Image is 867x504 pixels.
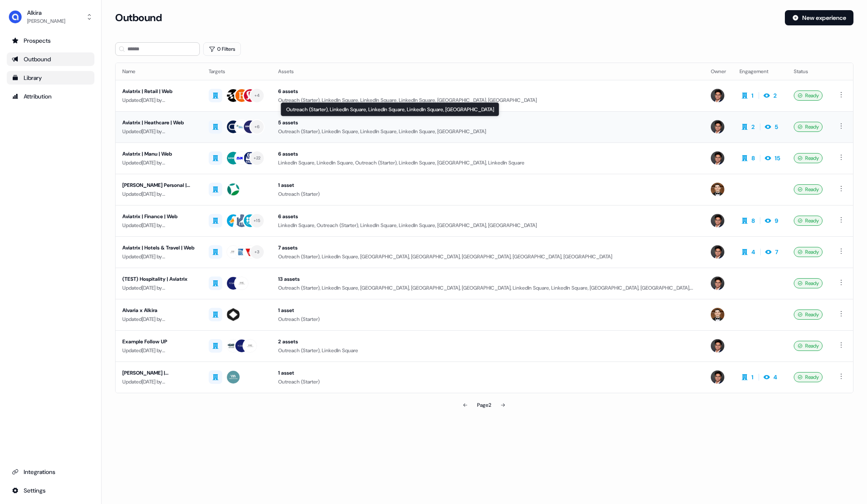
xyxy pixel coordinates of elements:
img: Hugh [711,339,724,353]
div: LinkedIn Square, LinkedIn Square, Outreach (Starter), LinkedIn Square, [GEOGRAPHIC_DATA], LinkedI... [278,159,697,167]
th: Assets [271,63,704,80]
div: Attribution [12,92,89,101]
div: Page 2 [477,401,491,409]
div: 6 assets [278,87,697,96]
a: Go to outbound experience [7,52,94,66]
div: Ready [794,341,823,351]
h3: Outbound [115,11,162,24]
div: Outreach (Starter), LinkedIn Square, LinkedIn Square, LinkedIn Square, [GEOGRAPHIC_DATA], [GEOGRA... [278,96,697,104]
div: Ready [794,216,823,226]
div: Ready [794,90,823,101]
div: + 15 [254,217,260,225]
div: Settings [12,486,89,495]
th: Name [116,63,202,80]
a: Go to integrations [7,484,94,497]
div: 7 assets [278,244,697,252]
div: Aviatrix | Manu | Web [122,150,195,158]
img: Carlos [711,183,724,196]
div: 4 [751,248,755,256]
div: 2 [773,91,777,100]
div: 13 assets [278,275,697,283]
div: Alkira [27,8,65,17]
img: Hugh [711,277,724,290]
img: Hugh [711,120,724,134]
div: Ready [794,372,823,382]
img: Hugh [711,214,724,227]
div: Outreach (Starter) [278,315,697,323]
div: Outreach (Starter) [278,190,697,198]
div: Outreach (Starter), LinkedIn Square, LinkedIn Square, LinkedIn Square, [GEOGRAPHIC_DATA] [278,127,697,136]
div: 6 assets [278,212,697,221]
button: 0 Filters [203,42,241,56]
div: Updated [DATE] by [PERSON_NAME] [122,96,195,104]
div: Library [12,74,89,82]
div: Aviatrix | Retail | Web [122,87,195,96]
div: Example Follow UP [122,337,195,346]
div: Ready [794,310,823,320]
div: [PERSON_NAME] [27,17,65,25]
th: Targets [202,63,271,80]
div: Integrations [12,468,89,476]
div: Alvaria x Alkira [122,306,195,315]
a: Go to attribution [7,90,94,103]
div: 5 assets [278,118,697,127]
div: Ready [794,122,823,132]
a: Go to integrations [7,465,94,479]
div: Updated [DATE] by [PERSON_NAME] [122,127,195,136]
th: Status [787,63,829,80]
div: 1 asset [278,369,697,377]
div: Outreach (Starter), LinkedIn Square, LinkedIn Square, LinkedIn Square, [GEOGRAPHIC_DATA] [281,102,500,117]
div: Aviatrix | Finance | Web [122,212,195,221]
img: Hugh [711,151,724,165]
div: Ready [794,278,823,288]
img: Hugh [711,89,724,102]
div: Updated [DATE] by [PERSON_NAME] [122,284,195,292]
button: Alkira[PERSON_NAME] [7,7,94,27]
div: Outreach (Starter), LinkedIn Square [278,346,697,355]
div: Outbound [12,55,89,63]
div: Aviatrix | Hotels & Travel | Web [122,244,195,252]
div: Ready [794,153,823,163]
div: Updated [DATE] by [PERSON_NAME] [122,378,195,386]
div: 8 [751,154,755,162]
div: Updated [DATE] by [PERSON_NAME] [122,159,195,167]
div: + 6 [254,123,260,131]
div: Ready [794,184,823,194]
div: 8 [751,216,755,225]
div: Outreach (Starter), LinkedIn Square, [GEOGRAPHIC_DATA], [GEOGRAPHIC_DATA], [GEOGRAPHIC_DATA], Lin... [278,284,697,292]
div: + 22 [254,154,261,162]
a: Go to templates [7,71,94,85]
th: Engagement [733,63,787,80]
div: Updated [DATE] by [PERSON_NAME] [122,315,195,323]
div: 1 asset [278,181,697,189]
th: Owner [704,63,733,80]
img: Hugh [711,370,724,384]
div: 6 assets [278,150,697,158]
div: + 4 [254,92,260,99]
div: [PERSON_NAME] Personal | megalabs [122,181,195,189]
div: Prospects [12,36,89,45]
div: 15 [775,154,780,162]
div: 5 [775,123,778,131]
div: LinkedIn Square, Outreach (Starter), LinkedIn Square, LinkedIn Square, [GEOGRAPHIC_DATA], [GEOGRA... [278,221,697,230]
a: Go to prospects [7,34,94,47]
div: + 3 [254,248,260,256]
div: 2 [751,123,755,131]
div: Updated [DATE] by [PERSON_NAME] [122,346,195,355]
div: 1 [751,91,754,100]
img: Carlos [711,308,724,321]
div: 1 [751,373,754,381]
div: Updated [DATE] by [PERSON_NAME] [122,252,195,261]
div: Outreach (Starter), LinkedIn Square, [GEOGRAPHIC_DATA], [GEOGRAPHIC_DATA], [GEOGRAPHIC_DATA], [GE... [278,252,697,261]
div: (TEST) Hospitality | Aviatrix [122,275,195,283]
div: 7 [775,248,778,256]
div: [PERSON_NAME] | MasterControl [122,369,195,377]
div: 1 asset [278,306,697,315]
button: New experience [785,10,853,25]
img: Hugh [711,245,724,259]
div: Ready [794,247,823,257]
div: Outreach (Starter) [278,378,697,386]
div: Aviatrix | Heathcare | Web [122,118,195,127]
div: 9 [775,216,778,225]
